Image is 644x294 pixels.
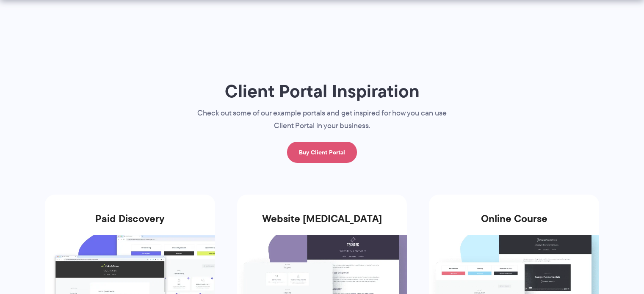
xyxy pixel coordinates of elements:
h3: Online Course [429,213,599,235]
h3: Paid Discovery [45,213,215,235]
h1: Client Portal Inspiration [180,80,464,102]
a: Buy Client Portal [287,142,357,163]
h3: Website [MEDICAL_DATA] [237,213,407,235]
p: Check out some of our example portals and get inspired for how you can use Client Portal in your ... [180,107,464,132]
